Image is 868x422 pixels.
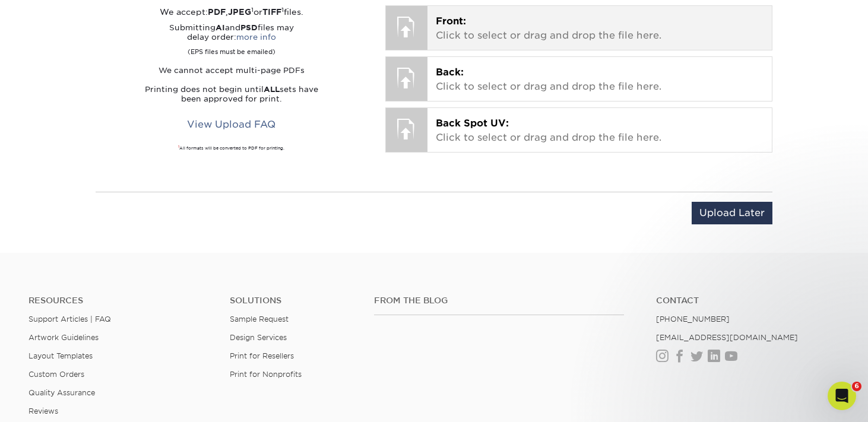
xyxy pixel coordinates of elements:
[230,370,302,379] a: Print for Nonprofits
[179,113,283,136] a: View Upload FAQ
[96,23,368,56] p: Submitting and files may delay order:
[262,7,281,17] strong: TIFF
[240,23,258,32] strong: PSD
[251,6,254,13] sup: 1
[828,382,856,410] iframe: Intercom live chat
[230,296,356,306] h4: Solutions
[28,296,212,306] h4: Resources
[230,333,287,342] a: Design Services
[230,315,289,323] a: Sample Request
[208,7,226,17] strong: PDF
[436,15,466,27] span: Front:
[96,6,368,18] div: We accept: , or files.
[96,145,368,151] div: All formats will be converted to PDF for printing.
[178,145,179,148] sup: 1
[96,66,368,75] p: We cannot accept multi-page PDFs
[236,33,276,42] a: more info
[692,202,772,224] input: Upload Later
[28,315,111,323] a: Support Articles | FAQ
[188,42,275,56] small: (EPS files must be emailed)
[228,7,251,17] strong: JPEG
[852,382,861,391] span: 6
[436,14,764,43] p: Click to select or drag and drop the file here.
[216,23,225,32] strong: AI
[96,85,368,104] p: Printing does not begin until sets have been approved for print.
[281,6,284,13] sup: 1
[656,333,798,342] a: [EMAIL_ADDRESS][DOMAIN_NAME]
[436,66,464,78] span: Back:
[264,85,280,94] strong: ALL
[28,351,93,360] a: Layout Templates
[656,296,840,306] a: Contact
[436,65,764,94] p: Click to select or drag and drop the file here.
[436,118,509,129] span: Back Spot UV:
[28,333,99,342] a: Artwork Guidelines
[656,315,730,323] a: [PHONE_NUMBER]
[28,370,84,379] a: Custom Orders
[230,351,294,360] a: Print for Resellers
[374,296,624,306] h4: From the Blog
[436,116,764,145] p: Click to select or drag and drop the file here.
